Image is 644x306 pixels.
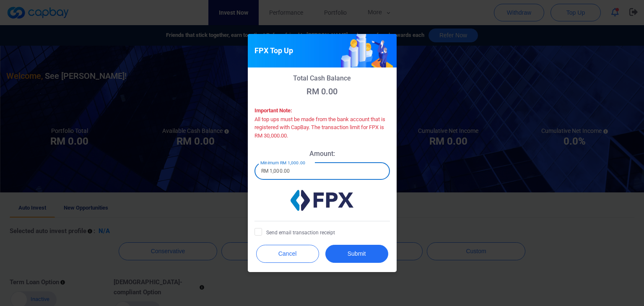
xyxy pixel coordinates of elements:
span: Send email transaction receipt [254,228,335,236]
p: All top ups must be made from the bank account that is registered with CapBay. The transaction li... [254,115,390,140]
p: Total Cash Balance [254,74,390,82]
img: fpxLogo [291,190,353,211]
button: Cancel [256,245,319,263]
p: Amount: [254,150,390,158]
h5: FPX Top Up [254,46,293,56]
label: Minimum RM 1,000.00 [260,160,305,166]
button: Submit [325,245,388,263]
p: RM 0.00 [254,86,390,96]
strong: Important Note: [254,107,292,114]
span: RM 30,000.00 [254,132,287,139]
